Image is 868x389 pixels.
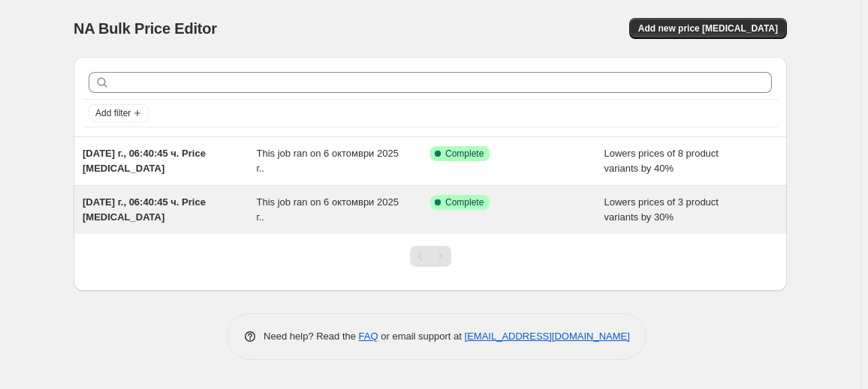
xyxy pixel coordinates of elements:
span: Lowers prices of 3 product variants by 30% [604,196,719,223]
span: Add new price [MEDICAL_DATA] [638,22,778,34]
span: [DATE] г., 06:40:45 ч. Price [MEDICAL_DATA] [83,196,206,223]
button: Add filter [89,104,149,122]
nav: Pagination [410,246,451,267]
span: Need help? Read the [264,331,359,342]
span: Complete [445,148,484,160]
span: Complete [445,196,484,208]
button: Add new price [MEDICAL_DATA] [629,18,787,39]
span: This job ran on 6 октомври 2025 г.. [257,148,399,174]
span: Add filter [95,107,131,119]
a: [EMAIL_ADDRESS][DOMAIN_NAME] [465,331,630,342]
span: or email support at [378,331,465,342]
span: This job ran on 6 октомври 2025 г.. [257,196,399,223]
span: NA Bulk Price Editor [74,20,217,37]
span: [DATE] г., 06:40:45 ч. Price [MEDICAL_DATA] [83,148,206,174]
a: FAQ [359,331,378,342]
span: Lowers prices of 8 product variants by 40% [604,148,719,174]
